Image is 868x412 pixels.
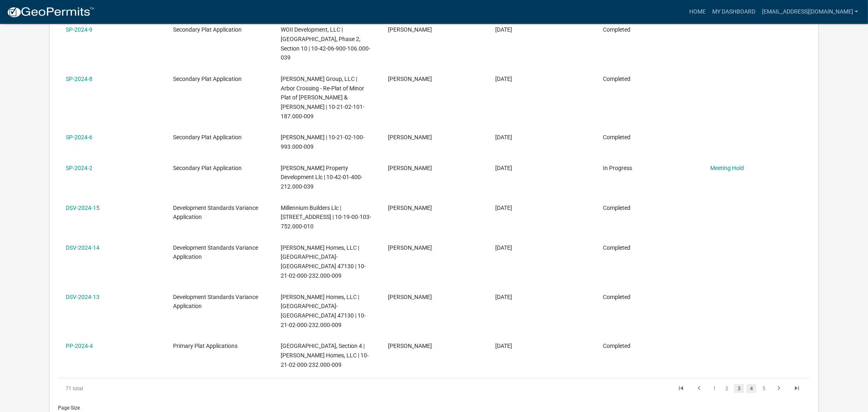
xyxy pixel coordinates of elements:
[708,382,720,396] li: page 1
[757,382,770,396] li: page 5
[388,76,432,82] span: Jason Copperwaite
[673,384,689,393] a: go to first page
[388,165,432,171] span: Jason Copperwaite
[603,165,632,171] span: In Progress
[388,26,432,33] span: Jason Copperwaite
[710,165,744,171] a: Meeting Hold
[603,294,630,300] span: Completed
[691,384,707,393] a: go to previous page
[709,384,719,393] a: 1
[173,26,242,33] span: Secondary Plat Application
[66,26,92,33] a: SP-2024-9
[388,343,432,349] span: Jason Copperwaite
[281,134,365,150] span: Durad Avery | 10-21-02-100-993.000-009
[603,343,630,349] span: Completed
[733,382,745,396] li: page 3
[495,205,512,211] span: 03/01/2024
[281,294,366,328] span: Klein Homes, LLC | Charlestown-New Albany Rd, Jeffersonville, In 47130 | 10-21-02-000-232.000-009
[722,384,732,393] a: 2
[388,205,432,211] span: Jason Copperwaite
[66,134,92,140] a: SP-2024-6
[734,384,744,393] a: 3
[745,382,757,396] li: page 4
[173,134,242,140] span: Secondary Plat Application
[495,244,512,251] span: 02/29/2024
[603,76,630,82] span: Completed
[173,294,258,310] span: Development Standards Variance Application
[281,205,371,230] span: Millennium Builders Llc | 425 Maple Street, West, Jeffersonville, In 47130 | 10-19-00-103-752.000...
[281,26,370,61] span: WOII Development, LLC | Whispering Oaks, Phase 2, Section 10 | 10-42-06-900-106.000-039
[66,76,92,82] a: SP-2024-8
[173,244,258,260] span: Development Standards Variance Application
[281,244,366,279] span: Klein Homes, LLC | Charlestown-New Albany Rd, Jeffersonville, In 47130 | 10-21-02-000-232.000-009
[709,4,759,20] a: My Dashboard
[66,244,99,251] a: DSV-2024-14
[720,382,733,396] li: page 2
[495,76,512,82] span: 07/16/2024
[759,384,769,393] a: 5
[388,134,432,140] span: Jason Copperwaite
[495,134,512,140] span: 06/14/2024
[789,384,805,393] a: go to last page
[603,134,630,140] span: Completed
[66,294,99,300] a: DSV-2024-13
[173,76,242,82] span: Secondary Plat Application
[495,343,512,349] span: 02/22/2024
[388,244,432,251] span: Jason Copperwaite
[759,4,861,20] a: [EMAIL_ADDRESS][DOMAIN_NAME]
[771,384,787,393] a: go to next page
[495,165,512,171] span: 04/10/2024
[173,165,242,171] span: Secondary Plat Application
[281,165,362,190] span: Ellings Property Development Llc | 10-42-01-400-212.000-039
[173,343,238,349] span: Primary Plat Applications
[603,244,630,251] span: Completed
[173,205,258,221] span: Development Standards Variance Application
[388,294,432,300] span: Jason Copperwaite
[746,384,756,393] a: 4
[686,4,709,20] a: Home
[66,165,92,171] a: SP-2024-2
[495,26,512,33] span: 09/12/2024
[603,26,630,33] span: Completed
[66,205,99,211] a: DSV-2024-15
[281,76,365,120] span: Thieneman Group, LLC | Arbor Crossing - Re-Plat of Minor Plat of Snelling & Meek | 10-21-02-101-1...
[58,378,207,399] div: 71 total
[66,343,93,349] a: PP-2024-4
[281,343,369,368] span: Mystic Falls, Section 4 | Klein Homes, LLC | 10-21-02-000-232.000-009
[495,294,512,300] span: 02/28/2024
[603,205,630,211] span: Completed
